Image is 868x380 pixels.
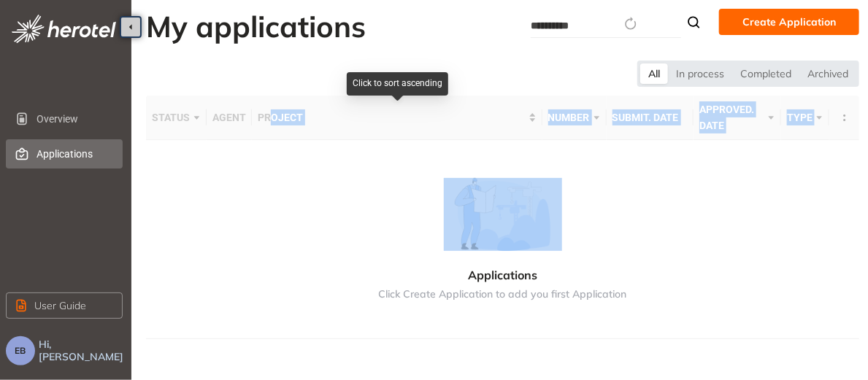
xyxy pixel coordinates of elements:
button: EB [6,336,35,365]
th: type [781,96,829,140]
div: Archived [799,63,856,84]
th: number [542,96,607,140]
th: project [252,96,542,140]
span: Overview [37,104,111,133]
span: EB [15,346,26,356]
span: Applications [468,268,537,282]
span: number [548,109,590,125]
span: Applications [37,139,111,168]
th: agent [207,96,252,140]
span: type [787,109,813,125]
span: approved. date [699,101,764,133]
div: In process [668,63,732,84]
h2: My applications [146,9,366,44]
div: All [640,63,668,84]
span: Click Create Application to add you first Application [379,288,627,300]
span: User Guide [34,298,86,314]
th: approved. date [694,96,781,140]
div: Click to sort ascending [347,72,448,96]
button: Create Application [719,9,859,35]
span: status [152,109,190,125]
th: submit. date [607,96,694,140]
button: User Guide [6,292,123,319]
span: Create Application [742,14,836,30]
span: project [258,109,526,125]
div: Completed [732,63,799,84]
th: status [146,96,207,140]
span: Hi, [PERSON_NAME] [39,338,126,363]
img: Error image [444,178,562,251]
img: logo [12,15,116,43]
